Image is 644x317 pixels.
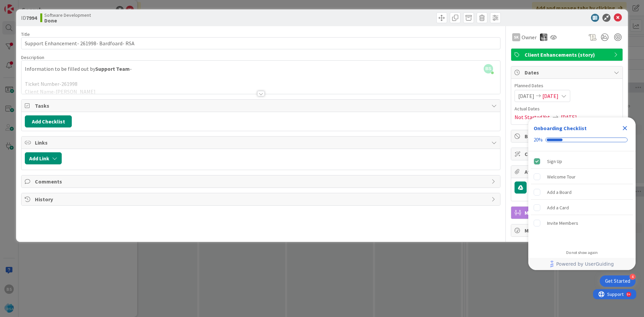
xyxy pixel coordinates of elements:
[547,219,578,227] div: Invite Members
[512,33,520,41] div: sk
[515,113,550,121] span: Not Started Yet
[528,151,636,246] div: Checklist items
[35,195,488,203] span: History
[531,216,633,230] div: Invite Members is incomplete.
[528,258,636,270] div: Footer
[518,92,534,100] span: [DATE]
[531,200,633,215] div: Add a Card is incomplete.
[525,51,610,59] span: Client Enhancements (story)
[547,204,569,212] div: Add a Card
[525,209,610,217] span: Mirrors
[556,260,614,268] span: Powered by UserGuiding
[21,54,44,60] span: Description
[525,132,610,140] span: Block
[531,169,633,184] div: Welcome Tour is incomplete.
[547,157,562,165] div: Sign Up
[528,117,636,270] div: Checklist Container
[630,274,636,280] div: 4
[547,173,576,181] div: Welcome Tour
[522,33,537,41] span: Owner
[44,12,91,18] span: Software Development
[547,188,572,196] div: Add a Board
[35,102,488,110] span: Tasks
[620,123,630,134] div: Close Checklist
[525,68,610,76] span: Dates
[534,124,587,132] div: Onboarding Checklist
[35,139,488,147] span: Links
[515,105,619,112] span: Actual Dates
[525,226,610,234] span: Metrics
[25,65,497,73] p: Information to be filled out by -
[21,37,500,49] input: type card name here...
[532,258,632,270] a: Powered by UserGuiding
[534,137,630,143] div: Checklist progress: 20%
[21,14,37,22] span: ID
[566,250,598,255] div: Do not show again
[542,92,558,100] span: [DATE]
[531,154,633,169] div: Sign Up is complete.
[44,18,91,23] b: Done
[35,177,488,186] span: Comments
[605,278,630,284] div: Get Started
[540,34,547,41] img: KS
[561,113,577,121] span: [DATE]
[534,137,543,143] div: 20%
[531,185,633,200] div: Add a Board is incomplete.
[34,3,37,8] div: 9+
[25,115,72,127] button: Add Checklist
[525,150,610,158] span: Custom Fields
[515,82,619,89] span: Planned Dates
[14,1,31,9] span: Support
[21,31,30,37] label: Title
[525,168,610,176] span: Attachments
[600,275,636,287] div: Open Get Started checklist, remaining modules: 4
[25,152,62,164] button: Add Link
[484,64,493,73] span: BS
[26,14,37,21] b: 7994
[95,65,130,72] strong: Support Team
